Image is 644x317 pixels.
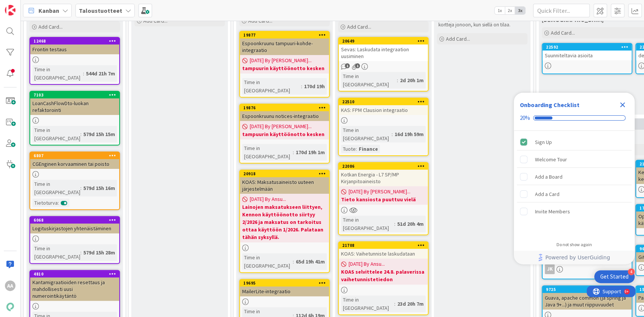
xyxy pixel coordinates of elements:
div: Welcome Tour [535,155,567,164]
div: 16d 19h 59m [393,130,426,138]
span: [DATE] By [PERSON_NAME]... [349,188,410,196]
div: Sign Up is complete. [517,134,632,150]
b: Lainojen maksatukseen liittyen, Kennon käyttöönotto siirtyy 2/2026 ja maksatus on tarkoitus ottaa... [242,203,327,241]
div: Open Get Started checklist, remaining modules: 4 [594,270,635,283]
span: Add Card... [143,17,168,24]
div: Add a Board [535,172,563,181]
div: Guava, apache common (ja spring ja Java 9+...) ja muut riippuvuudet [543,293,632,309]
div: 22086 [342,164,428,169]
span: : [394,300,395,308]
div: Onboarding Checklist [520,100,579,109]
span: 1x [495,7,505,14]
div: 9725Guava, apache common (ja spring ja Java 9+...) ja muut riippuvuudet [543,286,632,309]
div: Checklist items [514,131,635,237]
div: 579d 15h 16m [81,184,117,192]
div: 20649 [339,38,428,44]
div: 9725 [546,287,632,292]
span: : [356,145,357,153]
a: 6807CGEnginen korvaaminen tai poistoTime in [GEOGRAPHIC_DATA]:579d 15h 16mTietoturva: [29,152,120,210]
div: Kotkan Energia - L7 SP/MP Kirjanpitoaineisto [339,170,428,186]
div: Add a Card is incomplete. [517,186,632,202]
div: Time in [GEOGRAPHIC_DATA] [32,65,83,82]
span: Add Card... [347,23,371,30]
div: 22510KAS: FPM Clausion integraatio [339,98,428,115]
img: avatar [5,302,15,312]
div: Footer [514,251,635,264]
span: 2x [505,7,515,14]
span: 1 [345,63,350,68]
div: Espoonkruunu tampuuri-kohde-integraatio [240,38,329,55]
div: 6807 [30,152,119,159]
a: 20918KOAS: Maksatusaineisto uuteen järjestelmään[DATE] By Ansu...Lainojen maksatukseen liittyen, ... [239,170,330,273]
div: KOAS: Maksatusaineisto uuteen järjestelmään [240,177,329,194]
b: KOAS selvittelee 24.8. palaverissa vaihetunnistetiedon [341,268,426,283]
div: 21708 [342,243,428,248]
div: 2d 20h 1m [398,76,426,84]
div: 19695 [240,280,329,286]
div: 51d 20h 4m [395,220,426,228]
span: : [293,257,294,266]
div: 19877Espoonkruunu tampuuri-kohde-integraatio [240,32,329,55]
span: : [80,248,81,257]
a: 19877Espoonkruunu tampuuri-kohde-integraatio[DATE] By [PERSON_NAME]...tampuurin käyttöönotto kesk... [239,31,330,98]
div: 4810 [30,271,119,277]
div: 22592Suunniteltavia asioita [543,44,632,60]
div: Time in [GEOGRAPHIC_DATA] [341,296,394,312]
div: Get Started [600,273,629,280]
div: AA [5,280,15,291]
div: 19877 [243,32,329,38]
div: 6807CGEnginen korvaaminen tai poisto [30,152,119,169]
span: Kanban [38,6,59,15]
div: 544d 21h 7m [84,69,117,78]
div: Sign Up [535,138,552,147]
div: 4810Kantamigraatioiden resettaus ja mahdollisesti uusi numerointikäytäntö [30,271,119,301]
span: : [397,76,398,84]
a: 6068Logituskirjastojen yhtenäistäminenTime in [GEOGRAPHIC_DATA]:579d 15h 28m [29,216,120,264]
span: [DATE] By [PERSON_NAME]... [250,123,312,130]
div: 19876 [240,104,329,111]
span: : [394,220,395,228]
a: 22086Kotkan Energia - L7 SP/MP Kirjanpitoaineisto[DATE] By [PERSON_NAME]...Tieto kansiosta puuttu... [338,162,429,235]
div: Espoonkruunu notices-integraatio [240,111,329,121]
span: : [293,148,294,156]
span: Support [16,1,34,10]
span: : [83,69,84,78]
div: Do not show again [556,242,592,248]
div: Time in [GEOGRAPHIC_DATA] [242,78,301,95]
div: Checklist Container [514,93,635,264]
span: Add Card... [248,17,272,24]
div: 170d 19h [302,82,327,90]
div: 579d 15h 15m [81,130,117,138]
div: Add a Card [535,190,559,199]
div: Time in [GEOGRAPHIC_DATA] [242,253,293,270]
div: 7103 [34,92,119,98]
div: 20649 [342,38,428,44]
div: JK [545,264,555,274]
div: 12468 [30,38,119,44]
div: 7103LoanCashFlowDto-luokan refaktorointi [30,92,119,115]
div: Time in [GEOGRAPHIC_DATA] [32,180,80,196]
b: Taloustuotteet [79,7,122,14]
div: Invite Members [535,207,570,216]
span: Add Card... [38,23,63,30]
div: Checklist progress: 20% [520,115,629,121]
div: Kantamigraatioiden resettaus ja mahdollisesti uusi numerointikäytäntö [30,277,119,301]
div: 20918 [240,170,329,177]
div: 20649Sevas: Laskudata integraation uusiminen [339,38,428,61]
div: 12468 [34,38,119,44]
div: KOAS: Vaihetunniste laskudataan [339,249,428,259]
span: : [58,199,59,207]
div: Invite Members is incomplete. [517,203,632,220]
a: 21708KOAS: Vaihetunniste laskudataan[DATE] By Ansu...KOAS selvittelee 24.8. palaverissa vaihetunn... [338,241,429,315]
a: Powered by UserGuiding [518,251,631,264]
b: Tieto kansiosta puuttuu vielä [341,196,426,203]
span: : [301,82,302,90]
div: 22086Kotkan Energia - L7 SP/MP Kirjanpitoaineisto [339,163,428,186]
div: Time in [GEOGRAPHIC_DATA] [341,72,397,89]
span: Add Card... [446,35,470,42]
div: 19695MailerLite-integraatio [240,280,329,296]
span: [DATE] By Ansu... [349,260,385,268]
div: Time in [GEOGRAPHIC_DATA] [32,244,80,261]
div: 6068 [34,217,119,223]
a: 7103LoanCashFlowDto-luokan refaktorointiTime in [GEOGRAPHIC_DATA]:579d 15h 15m [29,91,120,145]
